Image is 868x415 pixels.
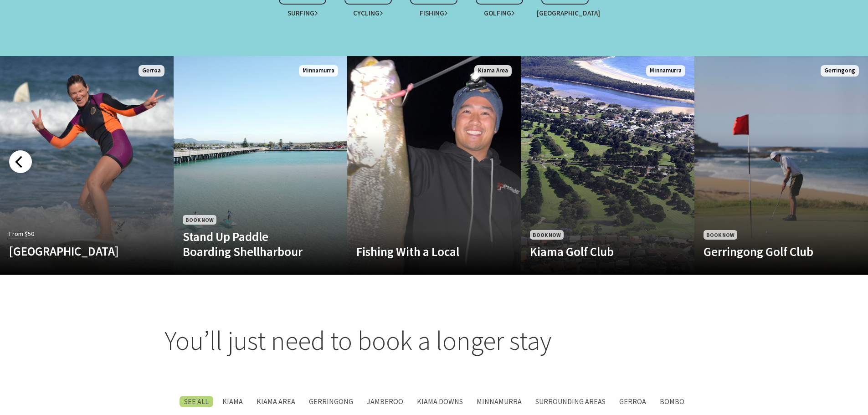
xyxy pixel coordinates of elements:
[218,396,247,407] label: Kiama
[615,396,651,407] label: Gerroa
[164,325,704,357] h2: You’ll just need to book a longer stay
[472,396,526,407] label: Minnamurra
[655,396,689,407] label: Bombo
[183,215,216,225] span: Book Now
[183,229,312,259] h4: Stand Up Paddle Boarding Shellharbour
[704,230,737,240] span: Book Now
[139,65,164,77] span: Gerroa
[704,244,833,259] h4: Gerringong Golf Club
[646,65,685,77] span: Minnamurra
[9,244,139,258] h4: [GEOGRAPHIC_DATA]
[530,244,659,259] h4: Kiama Golf Club
[420,9,448,17] span: Fishing
[356,244,486,259] h4: Fishing With a Local
[9,229,34,239] span: From $50
[412,396,467,407] label: Kiama Downs
[304,396,358,407] label: Gerringong
[9,266,139,298] p: Operating since [DATE] Custom designed Soft boards and Full length Rip Curl wet suits…
[530,230,564,240] span: Book Now
[694,56,868,275] a: Book Now Gerringong Golf Club Gerringong
[531,396,610,407] label: Surrounding Areas
[362,396,408,407] label: Jamberoo
[180,396,213,407] label: SEE All
[288,9,318,17] span: Surfing
[299,65,338,77] span: Minnamurra
[252,396,300,407] label: Kiama Area
[484,9,515,17] span: Golfing
[347,56,521,275] a: Fishing With a Local Kiama Area
[174,56,347,275] a: Book Now Stand Up Paddle Boarding Shellharbour Minnamurra
[821,65,859,77] span: Gerringong
[474,65,512,77] span: Kiama Area
[537,9,594,17] span: [GEOGRAPHIC_DATA]
[353,9,383,17] span: Cycling
[521,56,694,275] a: Another Image Used Book Now Kiama Golf Club Minnamurra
